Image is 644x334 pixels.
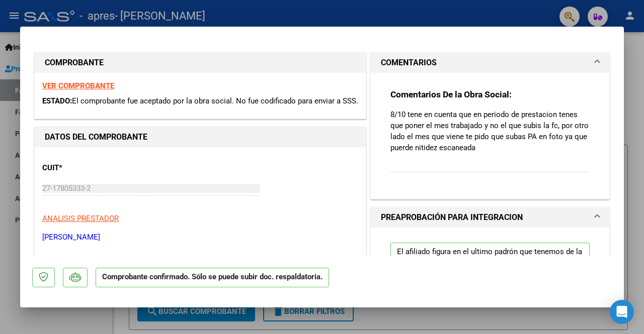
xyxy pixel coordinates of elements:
[42,81,114,90] a: VER COMPROBANTE
[42,214,119,223] span: ANALISIS PRESTADOR
[381,211,523,224] h1: PREAPROBACIÓN PARA INTEGRACION
[96,268,329,287] p: Comprobante confirmado. Sólo se puede subir doc. respaldatoria.
[390,243,590,280] p: El afiliado figura en el ultimo padrón que tenemos de la SSS de
[371,207,609,228] mat-expansion-panel-header: PREAPROBACIÓN PARA INTEGRACION
[42,96,72,105] span: ESTADO:
[610,300,634,324] div: Open Intercom Messenger
[371,53,609,73] mat-expansion-panel-header: COMENTARIOS
[42,162,137,174] p: CUIT
[390,89,512,99] strong: Comentarios De la Obra Social:
[72,96,358,105] span: El comprobante fue aceptado por la obra social. No fue codificado para enviar a SSS.
[371,73,609,199] div: COMENTARIOS
[42,232,358,243] p: [PERSON_NAME]
[390,109,590,153] p: 8/10 tene en cuenta que en periodo de prestacion tenes que poner el mes trabajado y no el que sub...
[381,57,437,69] h1: COMENTARIOS
[45,132,147,142] strong: DATOS DEL COMPROBANTE
[45,58,104,67] strong: COMPROBANTE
